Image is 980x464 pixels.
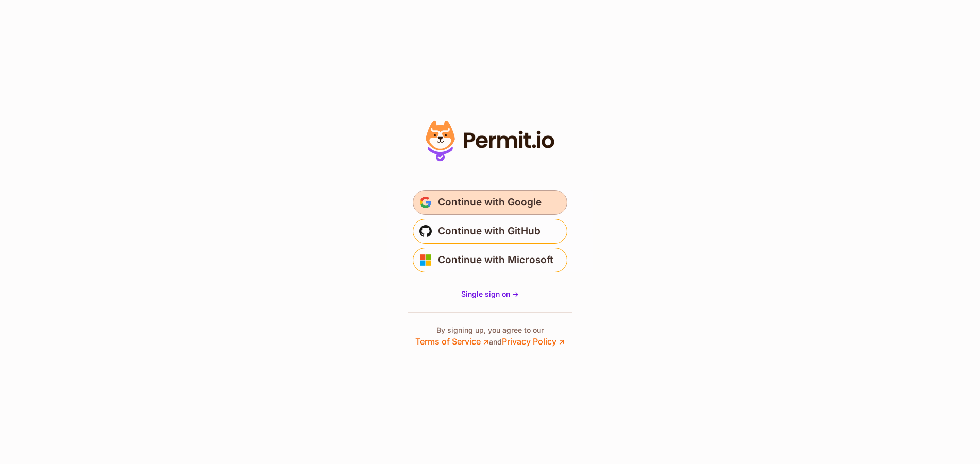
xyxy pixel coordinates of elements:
[413,219,567,244] button: Continue with GitHub
[438,223,540,239] span: Continue with GitHub
[413,248,567,272] button: Continue with Microsoft
[461,289,519,298] span: Single sign on ->
[415,325,565,348] p: By signing up, you agree to our and
[502,336,565,347] a: Privacy Policy ↗
[438,252,553,268] span: Continue with Microsoft
[415,336,489,347] a: Terms of Service ↗
[413,190,567,215] button: Continue with Google
[461,289,519,299] a: Single sign on ->
[438,194,542,211] span: Continue with Google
